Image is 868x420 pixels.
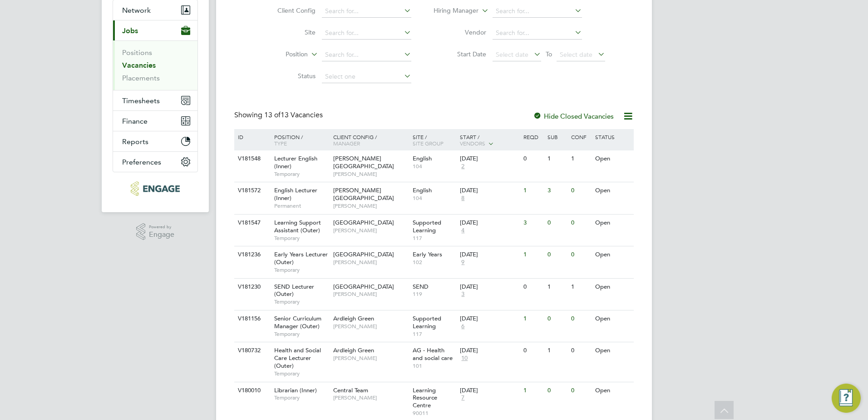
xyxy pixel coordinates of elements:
label: Start Date [434,50,486,58]
div: 0 [569,246,592,263]
span: 9 [460,259,466,266]
span: Select date [496,50,528,59]
div: Open [593,150,632,167]
div: [DATE] [460,387,519,395]
div: [DATE] [460,251,519,259]
div: V180010 [236,382,267,399]
input: Search for... [322,49,411,61]
div: Start / [458,129,521,152]
span: [PERSON_NAME][GEOGRAPHIC_DATA] [333,155,394,170]
span: Network [122,6,151,15]
span: Timesheets [122,96,160,105]
span: Learning Support Assistant (Outer) [274,219,321,234]
a: Positions [122,48,152,57]
span: Temporary [274,394,329,401]
div: 0 [521,279,545,295]
div: [DATE] [460,315,519,323]
span: English [413,186,432,194]
span: SEND Lecturer (Outer) [274,283,314,298]
label: Client Config [263,6,316,15]
span: Temporary [274,235,329,242]
span: [PERSON_NAME] [333,202,408,210]
a: Vacancies [122,61,156,70]
span: Health and Social Care Lecturer (Outer) [274,346,321,370]
div: 0 [569,310,592,327]
span: 13 Vacancies [264,110,323,120]
div: 1 [521,246,545,263]
span: 102 [413,259,456,266]
div: 0 [569,342,592,359]
div: 1 [569,150,592,167]
span: 117 [413,330,456,338]
div: 0 [569,182,592,199]
div: V181547 [236,215,267,231]
span: English Lecturer (Inner) [274,186,317,202]
span: 90011 [413,410,456,417]
div: Jobs [113,40,197,90]
span: Early Years [413,250,442,258]
span: 7 [460,394,466,402]
span: Site Group [413,140,444,147]
span: [PERSON_NAME] [333,394,408,401]
a: Placements [122,74,160,82]
div: ID [236,129,267,145]
div: Open [593,310,632,327]
div: 0 [545,310,569,327]
span: Temporary [274,298,329,305]
span: Learning Resource Centre [413,386,437,410]
span: 104 [413,195,456,202]
span: Supported Learning [413,219,441,234]
span: Temporary [274,370,329,377]
span: Permanent [274,202,329,210]
span: Vendors [460,140,485,147]
input: Search for... [322,5,411,18]
span: Select date [560,50,592,59]
span: Engage [149,231,174,239]
div: 1 [521,310,545,327]
span: 4 [460,227,466,235]
span: [PERSON_NAME] [333,323,408,330]
span: Supported Learning [413,315,441,330]
div: 0 [569,215,592,231]
div: Conf [569,129,592,145]
div: 1 [569,279,592,295]
span: Preferences [122,158,161,166]
span: [GEOGRAPHIC_DATA] [333,283,394,290]
div: Open [593,215,632,231]
span: 101 [413,362,456,370]
span: Librarian (Inner) [274,386,317,394]
div: Showing [234,110,325,120]
span: Central Team [333,386,368,394]
span: 119 [413,290,456,298]
span: 10 [460,355,469,362]
span: [PERSON_NAME] [333,259,408,266]
div: V180732 [236,342,267,359]
input: Select one [322,70,411,83]
div: Open [593,342,632,359]
span: Ardleigh Green [333,315,374,322]
div: Open [593,182,632,199]
div: Open [593,382,632,399]
img: protocol-logo-retina.png [131,181,179,196]
span: Temporary [274,266,329,274]
span: 13 of [264,110,281,120]
div: Sub [545,129,569,145]
div: Open [593,246,632,263]
span: 2 [460,163,466,170]
label: Hide Closed Vacancies [533,112,614,120]
span: Early Years Lecturer (Outer) [274,250,328,266]
span: Temporary [274,330,329,338]
div: [DATE] [460,219,519,227]
span: [PERSON_NAME][GEOGRAPHIC_DATA] [333,186,394,202]
span: Lecturer English (Inner) [274,155,317,170]
label: Status [263,72,316,80]
div: 0 [545,215,569,231]
label: Position [256,50,308,59]
div: V181548 [236,150,267,167]
div: Status [593,129,632,145]
div: 0 [545,382,569,399]
div: Site / [410,129,458,151]
div: V181572 [236,182,267,199]
button: Engage Resource Center [832,384,861,413]
span: [PERSON_NAME] [333,170,408,178]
